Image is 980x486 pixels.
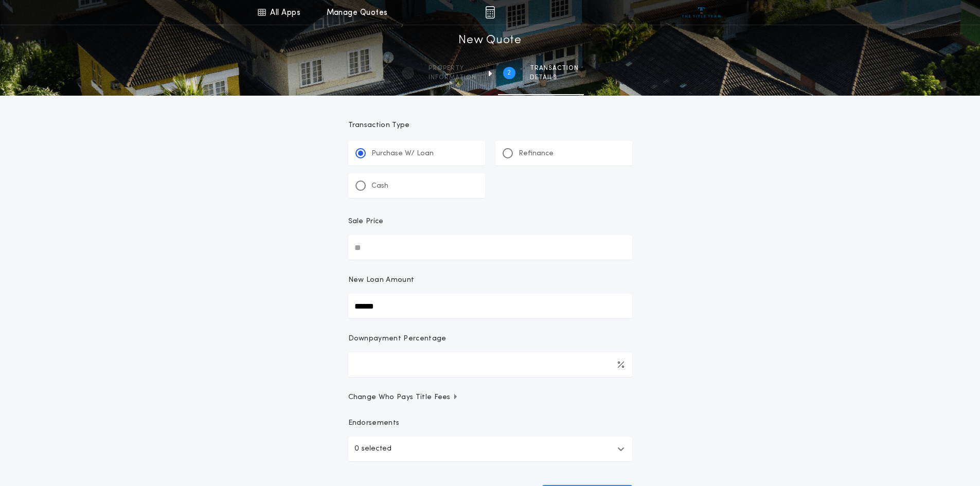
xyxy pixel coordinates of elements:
input: Downpayment Percentage [348,352,632,377]
p: Downpayment Percentage [348,334,447,344]
img: img [485,6,495,19]
p: Transaction Type [348,120,632,131]
img: vs-icon [682,7,721,17]
button: Change Who Pays Title Fees [348,392,632,403]
button: 0 selected [348,437,632,461]
p: New Loan Amount [348,275,415,285]
input: Sale Price [348,235,632,260]
p: 0 selected [354,443,391,455]
p: Purchase W/ Loan [371,149,434,159]
p: Sale Price [348,217,384,227]
p: Cash [371,181,388,191]
span: information [429,74,476,82]
span: details [530,74,579,82]
h2: 2 [507,69,511,77]
span: Property [429,64,476,73]
p: Endorsements [348,418,632,428]
span: Transaction [530,64,579,73]
span: Change Who Pays Title Fees [348,392,459,403]
input: New Loan Amount [348,294,632,318]
h1: New Quote [458,32,521,49]
p: Refinance [519,149,554,159]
